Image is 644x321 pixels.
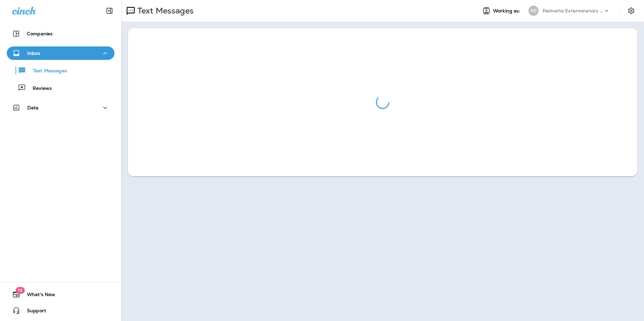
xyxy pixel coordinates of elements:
[528,6,539,16] div: PE
[493,8,522,14] span: Working as:
[27,105,39,110] p: Data
[15,287,25,294] span: 19
[7,304,115,317] button: Support
[100,4,119,17] button: Collapse Sidebar
[135,6,194,16] p: Text Messages
[625,5,637,17] button: Settings
[7,46,115,60] button: Inbox
[20,292,55,300] span: What's New
[26,85,52,92] p: Reviews
[7,27,115,40] button: Companies
[26,68,67,74] p: Text Messages
[7,63,115,77] button: Text Messages
[27,31,53,36] p: Companies
[7,288,115,301] button: 19What's New
[20,308,46,316] span: Support
[27,50,40,56] p: Inbox
[543,8,603,13] p: Palmetto Exterminators LLC
[7,101,115,114] button: Data
[7,81,115,95] button: Reviews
